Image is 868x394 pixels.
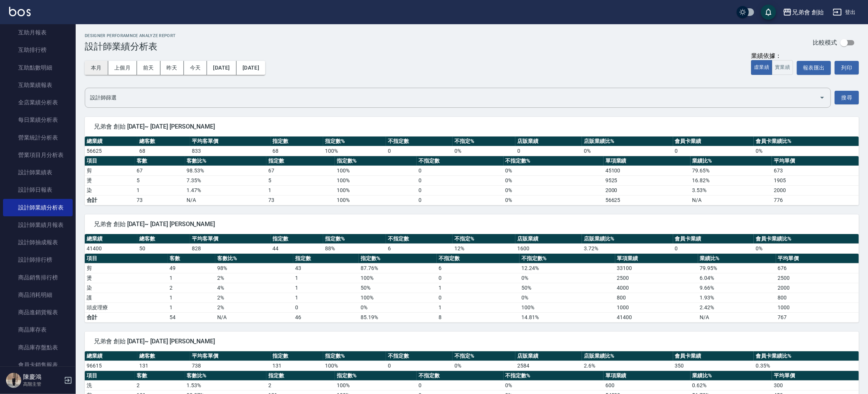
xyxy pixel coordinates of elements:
button: 昨天 [160,61,184,75]
th: 指定數% [323,234,386,244]
th: 不指定數 [417,371,504,381]
button: save [761,5,776,20]
th: 不指定數 [417,156,504,166]
th: 不指定數% [520,254,615,264]
td: 2500 [776,273,859,283]
td: 41400 [85,244,137,253]
td: 100 % [335,166,417,175]
th: 單項業績 [615,254,698,264]
th: 業績比% [691,371,772,381]
th: 不指定數% [504,156,604,166]
td: 738 [190,361,271,371]
th: 業績比% [691,156,772,166]
td: 1000 [776,302,859,312]
td: 131 [271,361,324,371]
a: 設計師日報表 [3,181,73,199]
td: 50 % [359,283,437,293]
input: 選擇設計師 [88,91,816,104]
td: 1 [293,293,359,302]
th: 客數 [168,254,215,264]
a: 商品庫存盤點表 [3,339,73,356]
td: 0 [515,146,582,156]
td: 50 % [520,283,615,293]
span: 兄弟會 創始 [DATE]~ [DATE] [PERSON_NAME] [94,338,850,345]
button: 登出 [830,5,859,19]
td: 1 [168,302,215,312]
td: 2000 [604,185,691,195]
td: 染 [85,185,135,195]
td: 1.53 % [185,380,267,390]
th: 不指定數% [504,371,604,381]
th: 指定數% [359,254,437,264]
td: 2 [168,283,215,293]
td: 0 [417,195,504,205]
th: 指定數 [266,156,335,166]
a: 商品庫存表 [3,321,73,338]
td: 1 [293,273,359,283]
th: 指定數 [271,234,324,244]
table: a dense table [85,137,859,156]
td: 88 % [323,244,386,253]
td: 4000 [615,283,698,293]
td: 0 [437,293,520,302]
td: 1 [266,185,335,195]
td: 0% [504,195,604,205]
td: 2 [266,380,335,390]
th: 不指定數 [437,254,520,264]
td: 合計 [85,312,168,322]
a: 設計師排行榜 [3,251,73,268]
td: 0 % [754,244,859,253]
td: 0 % [582,146,673,156]
td: 護 [85,293,168,302]
th: 指定數 [271,137,324,146]
td: 1 [168,273,215,283]
th: 會員卡業績比% [754,351,859,361]
td: 54 [168,312,215,322]
th: 平均客單價 [190,351,271,361]
table: a dense table [85,156,859,205]
td: 46 [293,312,359,322]
td: 2.6 % [582,361,673,371]
td: 100 % [335,185,417,195]
a: 設計師業績月報表 [3,216,73,234]
td: 350 [673,361,754,371]
th: 會員卡業績比% [754,234,859,244]
a: 互助排行榜 [3,41,73,59]
td: 0.35 % [754,361,859,371]
td: N/A [698,312,776,322]
button: 報表匯出 [797,61,831,75]
td: 49 [168,263,215,273]
td: 0 [417,380,504,390]
td: 2584 [515,361,582,371]
td: 98 % [215,263,293,273]
td: 1.93 % [698,293,776,302]
div: 業績依據： [751,52,793,60]
td: N/A [691,195,772,205]
td: 0 [417,185,504,195]
th: 店販業績比% [582,137,673,146]
td: 2 [135,380,185,390]
td: 33100 [615,263,698,273]
th: 總客數 [137,351,190,361]
td: 87.76 % [359,263,437,273]
img: Person [6,373,21,388]
td: 100 % [335,380,417,390]
button: 實業績 [772,60,793,75]
td: 12 % [453,244,515,253]
table: a dense table [85,234,859,254]
th: 會員卡業績比% [754,137,859,146]
td: 2000 [772,185,859,195]
td: 1 [135,185,185,195]
th: 平均客單價 [190,137,271,146]
td: 0 [386,146,453,156]
button: [DATE] [207,61,236,75]
th: 指定數% [335,371,417,381]
td: 燙 [85,273,168,283]
td: 頭皮理療 [85,302,168,312]
th: 單項業績 [604,371,691,381]
td: 833 [190,146,271,156]
th: 店販業績比% [582,234,673,244]
td: 3.72 % [582,244,673,253]
th: 店販業績比% [582,351,673,361]
td: 100 % [359,293,437,302]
